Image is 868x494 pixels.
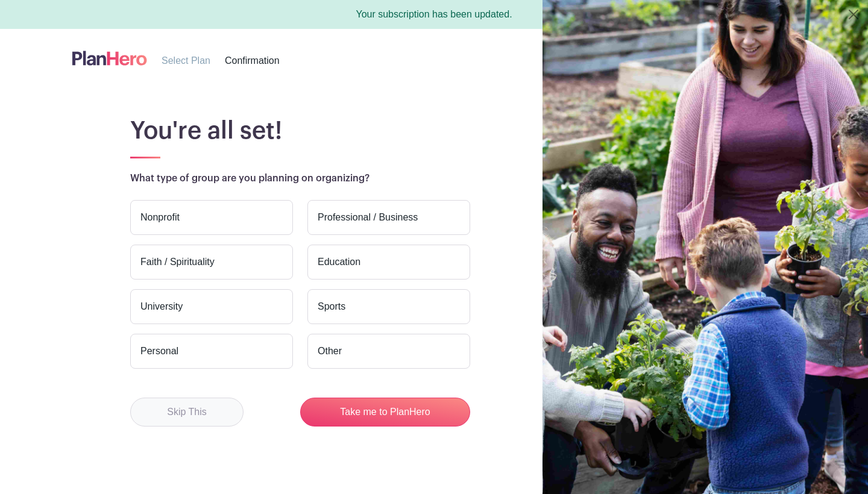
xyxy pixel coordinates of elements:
[307,245,470,280] label: Education
[130,245,293,280] label: Faith / Spirituality
[225,55,280,66] span: Confirmation
[130,398,244,427] button: Skip This
[307,200,470,235] label: Professional / Business
[300,398,470,427] button: Take me to PlanHero
[307,334,470,369] label: Other
[72,48,147,68] img: logo-507f7623f17ff9eddc593b1ce0a138ce2505c220e1c5a4e2b4648c50719b7d32.svg
[162,55,210,66] span: Select Plan
[307,289,470,324] label: Sports
[130,171,810,186] p: What type of group are you planning on organizing?
[130,200,293,235] label: Nonprofit
[130,334,293,369] label: Personal
[130,116,810,145] h1: You're all set!
[130,289,293,324] label: University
